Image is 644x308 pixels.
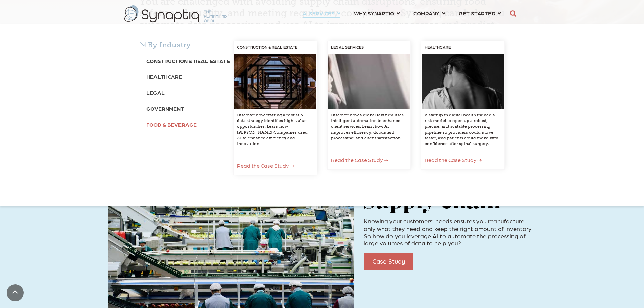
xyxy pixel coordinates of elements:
[354,7,400,19] a: WHY SYNAPTIQ
[459,7,501,19] a: GET STARTED
[364,253,413,270] a: Case Study
[354,8,394,18] span: WHY SYNAPTIQ
[413,8,439,18] span: COMPANY
[413,7,445,19] a: COMPANY
[124,5,227,22] img: synaptiq logo-2
[303,8,335,18] span: AI SERVICES
[459,8,495,18] span: GET STARTED
[364,217,537,246] p: Knowing your customers’ needs ensures you manufacture only what they need and keep the right amou...
[296,2,508,26] nav: menu
[303,7,340,19] a: AI SERVICES
[3,10,105,62] iframe: profile
[419,253,490,270] iframe: Embedded CTA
